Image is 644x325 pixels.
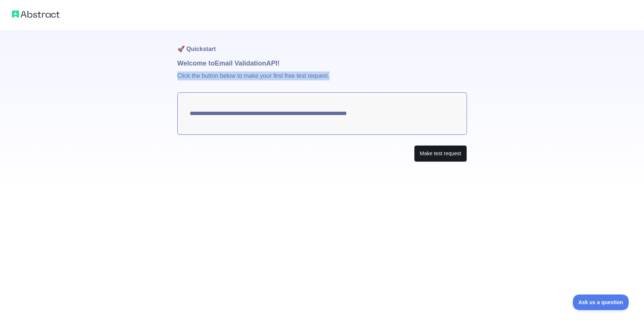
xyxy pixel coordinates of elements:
button: Make test request [414,145,467,162]
img: Abstract logo [12,9,60,19]
iframe: Toggle Customer Support [573,294,629,310]
h1: 🚀 Quickstart [177,30,467,58]
h1: Welcome to Email Validation API! [177,58,467,68]
p: Click the button below to make your first free test request. [177,68,467,92]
